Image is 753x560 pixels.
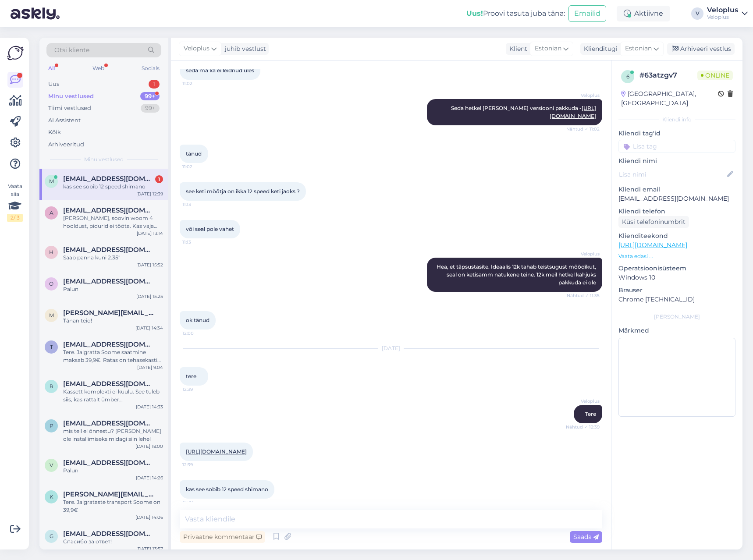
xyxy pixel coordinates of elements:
span: k [50,493,53,500]
p: Operatsioonisüsteem [618,264,735,273]
button: Emailid [568,5,606,22]
div: [DATE] 14:06 [135,514,163,521]
span: 11:02 [182,80,215,87]
div: Saab panna kuni 2.35" [63,254,163,262]
span: p [50,422,53,429]
div: [GEOGRAPHIC_DATA], [GEOGRAPHIC_DATA] [621,89,718,108]
span: gtadimas@hotmail.com [63,530,154,538]
div: Veloplus [707,14,738,21]
div: # 63atzgv7 [639,70,697,81]
span: kimmo.vauhkonen@hotmail.com [63,490,154,498]
span: Estonian [535,44,561,53]
a: [URL][DOMAIN_NAME] [186,448,247,455]
p: Kliendi email [618,185,735,194]
span: 11:13 [182,239,215,245]
span: Veloplus [567,92,600,99]
div: 2 / 3 [7,214,23,222]
p: Windows 10 [618,273,735,282]
div: [DATE] 14:33 [136,404,163,410]
span: timokinn@gmail.com [63,340,154,348]
div: Uus [48,80,59,89]
div: Küsi telefoninumbrit [618,216,689,228]
div: Kõik [48,128,61,137]
span: a [50,209,53,216]
span: või seal pole vahet [186,226,234,232]
div: [DATE] 13:14 [137,230,163,237]
input: Lisa nimi [619,170,725,179]
a: VeloplusVeloplus [707,7,748,21]
div: [DATE] 14:26 [136,475,163,481]
b: Uus! [466,9,483,18]
div: juhib vestlust [221,44,266,53]
span: olli.honkanen81@gmail.com [63,277,154,285]
p: Klienditeekond [618,231,735,241]
p: Brauser [618,286,735,295]
p: Kliendi telefon [618,207,735,216]
span: Seda hetkel [PERSON_NAME] versiooni pakkuda - [451,105,596,119]
span: see keti mõõtja on ikka 12 speed keti jaoks ? [186,188,300,195]
span: m [49,178,54,184]
span: Otsi kliente [54,46,89,55]
span: andrap15@gmail.com [63,206,154,214]
input: Lisa tag [618,140,735,153]
div: Aktiivne [617,6,670,21]
div: [DATE] 13:57 [136,546,163,552]
div: Palun [63,467,163,475]
p: Vaata edasi ... [618,252,735,260]
div: kas see sobib 12 speed shimano [63,183,163,191]
div: Klient [506,44,527,53]
div: Kassett komplekti ei kuulu. See tuleb siis, kas rattalt ümber [PERSON_NAME] või osta sinna eraldi... [63,388,163,404]
div: mis teil ei õnnestu? [PERSON_NAME] ole installimiseks midagi siin lehel [63,427,163,443]
div: 1 [155,175,163,183]
span: 6 [626,73,629,80]
span: 12:39 [182,499,215,506]
div: [DATE] 18:00 [135,443,163,450]
div: 99+ [141,104,160,113]
span: 12:00 [182,330,215,337]
span: o [49,280,53,287]
p: Kliendi nimi [618,156,735,166]
div: 99+ [140,92,160,101]
div: Vaata siia [7,182,23,222]
div: Arhiveeritud [48,140,84,149]
div: Web [91,63,106,74]
span: kas see sobib 12 speed shimano [186,486,268,493]
div: [DATE] 9:04 [137,364,163,371]
span: Veloplus [184,44,210,53]
p: Chrome [TECHNICAL_ID] [618,295,735,304]
span: herko88@hot.ee [63,246,154,254]
span: Nähtud ✓ 11:35 [567,292,600,299]
div: Palun [63,285,163,293]
div: [DATE] [180,344,602,352]
div: Tiimi vestlused [48,104,91,113]
span: Minu vestlused [84,156,124,163]
span: Veloplus [567,398,600,404]
div: [DATE] 14:34 [135,325,163,331]
span: mihkelagarmaa@gmail.com [63,175,154,183]
p: Märkmed [618,326,735,335]
span: Hea, et täpsustasite. Ideaalis 12k tahab teistsugust mõõdikut, seal on ketisamm natukene teine. 1... [437,263,597,286]
div: [DATE] 12:39 [136,191,163,197]
div: Arhiveeri vestlus [667,43,735,55]
span: 12:39 [182,386,215,393]
div: [DATE] 15:52 [136,262,163,268]
div: Tere. Jalgratta Soome saatmine maksab 39,9€. Ratas on tehasekastis ja vajab komplekteerimist. Ole... [63,348,163,364]
span: v [50,462,53,468]
span: m [49,312,54,319]
div: Tere. Jalgrataste transport Soome on 39,9€ [63,498,163,514]
span: h [49,249,53,255]
span: Saada [573,533,599,541]
span: seda ma ka ei leidnud üles [186,67,254,74]
img: Askly Logo [7,45,24,61]
div: All [46,63,57,74]
span: pcaptain708@gmail.com [63,419,154,427]
span: 11:13 [182,201,215,208]
span: r [50,383,53,390]
span: Nähtud ✓ 12:39 [566,424,600,430]
div: [PERSON_NAME] [618,313,735,321]
span: marion.ressar@gmail.com [63,309,154,317]
div: Спасибо за ответ! [63,538,163,546]
span: tänud [186,150,202,157]
div: Socials [140,63,161,74]
span: Online [697,71,733,80]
